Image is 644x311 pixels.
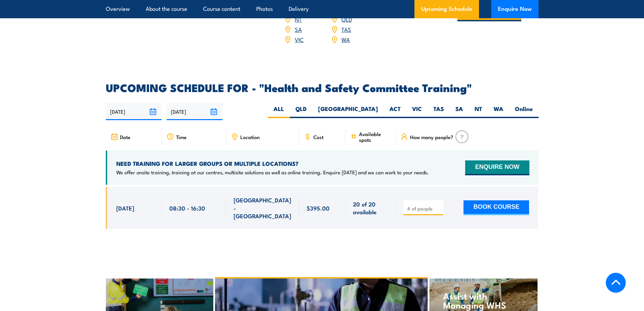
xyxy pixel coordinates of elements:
[116,169,429,176] p: We offer onsite training, training at our centres, multisite solutions as well as online training...
[167,103,222,120] input: To date
[465,160,529,175] button: ENQUIRE NOW
[268,105,290,118] label: ALL
[176,134,187,140] span: Time
[406,105,428,118] label: VIC
[295,35,304,43] a: VIC
[463,200,529,215] button: BOOK COURSE
[240,134,260,140] span: Location
[384,105,406,118] label: ACT
[450,105,469,118] label: SA
[120,134,130,140] span: Date
[359,131,391,142] span: Available spots
[313,134,324,140] span: Cost
[307,204,330,212] span: $395.00
[312,105,384,118] label: [GEOGRAPHIC_DATA]
[469,105,488,118] label: NT
[509,105,539,118] label: Online
[341,25,351,33] a: TAS
[169,204,205,212] span: 08:30 - 16:30
[353,200,388,216] span: 20 of 20 available
[295,25,302,33] a: SA
[116,204,134,212] span: [DATE]
[428,105,450,118] label: TAS
[295,15,302,23] a: NT
[407,205,441,212] input: # of people
[341,35,350,43] a: WA
[116,160,429,167] h4: NEED TRAINING FOR LARGER GROUPS OR MULTIPLE LOCATIONS?
[341,15,352,23] a: QLD
[234,196,292,220] span: [GEOGRAPHIC_DATA] - [GEOGRAPHIC_DATA]
[106,83,539,92] h2: UPCOMING SCHEDULE FOR - "Health and Safety Committee Training"
[106,103,162,120] input: From date
[410,134,453,140] span: How many people?
[290,105,312,118] label: QLD
[488,105,509,118] label: WA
